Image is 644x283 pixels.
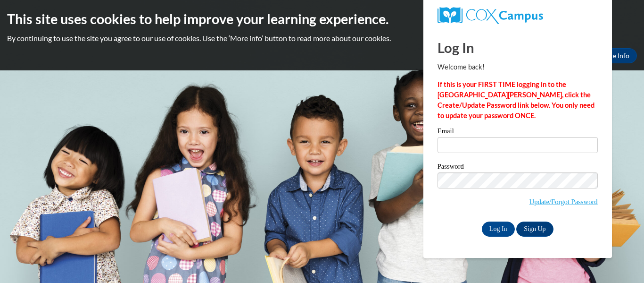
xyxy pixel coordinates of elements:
a: COX Campus [438,7,598,24]
img: COX Campus [438,7,543,24]
label: Password [438,163,598,172]
a: More Info [593,48,637,63]
strong: If this is your FIRST TIME logging in to the [GEOGRAPHIC_DATA][PERSON_NAME], click the Create/Upd... [438,80,594,120]
p: Welcome back! [438,62,598,72]
label: Email [438,128,598,137]
input: Log In [482,222,515,237]
p: By continuing to use the site you agree to our use of cookies. Use the ‘More info’ button to read... [7,33,637,43]
h1: Log In [438,38,598,57]
a: Update/Forgot Password [529,198,598,206]
h2: This site uses cookies to help improve your learning experience. [7,9,637,28]
a: Sign Up [516,222,553,237]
